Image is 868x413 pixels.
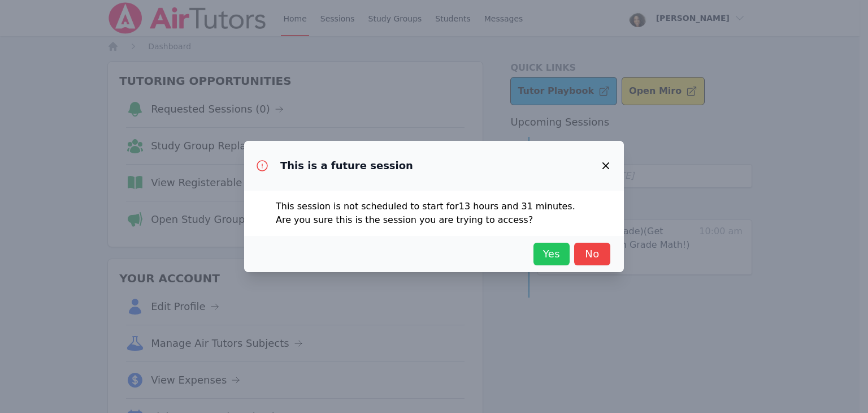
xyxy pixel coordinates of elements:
button: No [574,243,610,265]
p: This session is not scheduled to start for 13 hours and 31 minutes . Are you sure this is the ses... [276,200,592,227]
h3: This is a future session [280,159,413,173]
button: Yes [533,243,570,265]
span: No [580,246,605,262]
span: Yes [539,246,564,262]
